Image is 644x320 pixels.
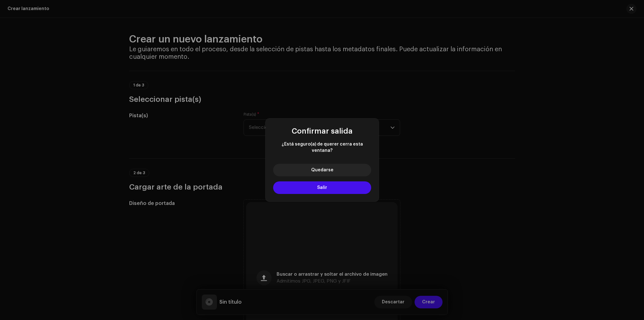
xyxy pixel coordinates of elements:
button: Quedarse [273,164,371,176]
span: ¿Está seguro(a) de querer cerra esta ventana? [273,141,371,154]
span: Confirmar salida [292,127,353,135]
button: Salir [273,181,371,194]
span: Salir [317,185,327,190]
span: Quedarse [311,168,333,172]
